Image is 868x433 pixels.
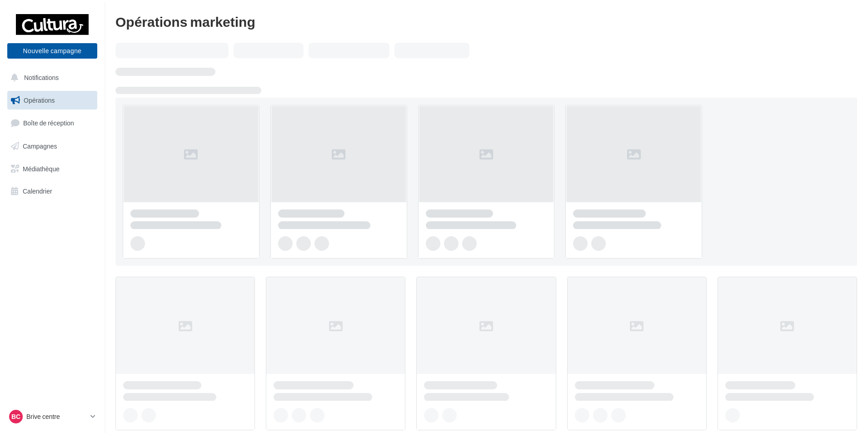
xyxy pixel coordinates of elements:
p: Brive centre [26,412,87,421]
span: Notifications [24,74,59,81]
span: Boîte de réception [23,119,74,127]
span: Calendrier [23,187,52,195]
div: Opérations marketing [115,15,857,28]
a: Boîte de réception [5,113,99,133]
span: Campagnes [23,142,57,150]
a: Calendrier [5,182,99,201]
span: Bc [11,412,20,421]
a: Bc Brive centre [7,408,97,425]
span: Médiathèque [23,164,60,172]
span: Opérations [24,96,55,104]
button: Nouvelle campagne [7,43,97,59]
a: Campagnes [5,137,99,156]
a: Opérations [5,91,99,110]
a: Médiathèque [5,159,99,179]
button: Notifications [5,68,95,87]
